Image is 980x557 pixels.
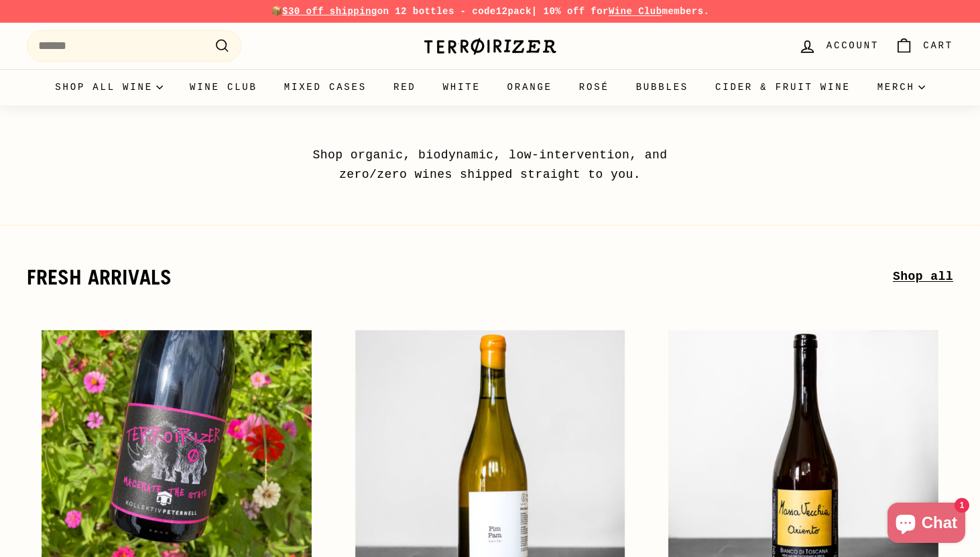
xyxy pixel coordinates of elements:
[27,4,953,19] p: 📦 on 12 bottles - code | 10% off for members.
[864,69,938,105] summary: Merch
[282,6,377,17] span: $30 off shipping
[27,266,893,289] h2: fresh arrivals
[282,146,698,185] p: Shop organic, biodynamic, low-intervention, and zero/zero wines shipped straight to you.
[887,26,961,66] a: Cart
[883,503,969,546] inbox-online-store-chat: Shopify online store chat
[42,69,176,105] summary: Shop all wine
[702,69,864,105] a: Cider & Fruit Wine
[380,69,430,105] a: Red
[566,69,623,105] a: Rosé
[923,38,953,53] span: Cart
[609,6,662,17] a: Wine Club
[430,69,494,105] a: White
[826,38,879,53] span: Account
[893,267,953,287] a: Shop all
[496,6,532,17] strong: 12pack
[494,69,566,105] a: Orange
[176,69,271,105] a: Wine Club
[790,26,887,66] a: Account
[623,69,702,105] a: Bubbles
[271,69,380,105] a: Mixed Cases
